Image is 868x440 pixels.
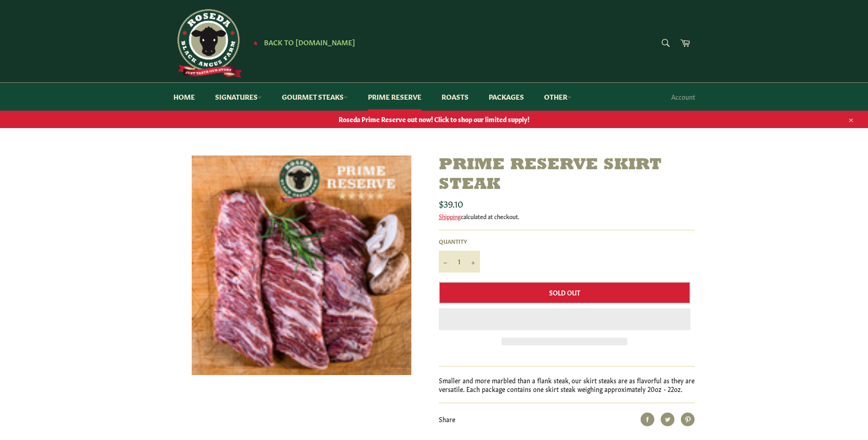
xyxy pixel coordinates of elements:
[164,83,204,111] a: Home
[480,83,533,111] a: Packages
[535,83,581,111] a: Other
[549,288,580,297] span: Sold Out
[439,282,690,304] button: Sold Out
[253,39,258,46] span: ★
[439,414,455,424] span: Share
[192,156,411,375] img: Prime Reserve Skirt Steak
[264,37,355,47] span: Back to [DOMAIN_NAME]
[466,251,480,273] button: Increase item quantity by one
[173,9,242,78] img: Roseda Beef
[439,197,463,209] span: $39.10
[439,237,480,245] label: Quantity
[439,376,695,394] p: Smaller and more marbled than a flank steak, our skirt steaks are as flavorful as they are versat...
[667,83,700,110] a: Account
[432,83,478,111] a: Roasts
[206,83,271,111] a: Signatures
[273,83,357,111] a: Gourmet Steaks
[359,83,431,111] a: Prime Reserve
[248,39,355,46] a: ★ Back to [DOMAIN_NAME]
[439,251,453,273] button: Reduce item quantity by one
[439,212,461,220] a: Shipping
[439,156,695,195] h1: Prime Reserve Skirt Steak
[439,212,695,220] div: calculated at checkout.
